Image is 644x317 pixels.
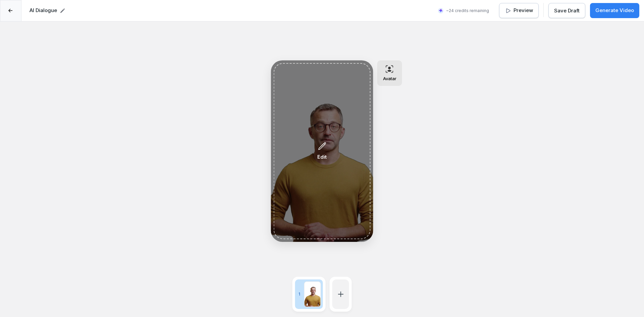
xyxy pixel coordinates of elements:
[446,8,489,14] p: ~24 credits remaining
[590,3,639,18] button: Generate Video
[514,7,533,14] p: Preview
[595,7,634,14] p: Generate Video
[297,291,302,297] p: 1
[554,7,580,14] div: Save Draft
[499,3,539,18] button: Preview
[548,3,585,18] button: Save Draft
[383,76,396,81] p: Avatar
[317,153,327,161] p: Edit
[30,7,57,14] h2: AI Dialogue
